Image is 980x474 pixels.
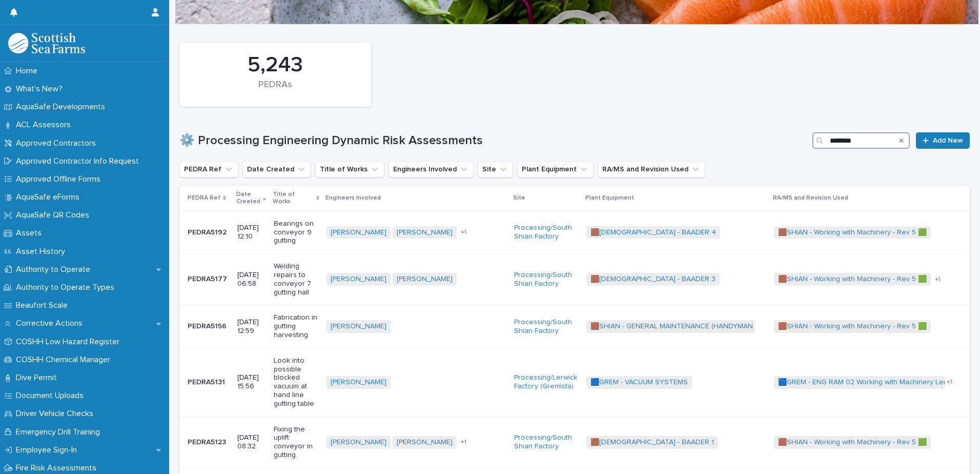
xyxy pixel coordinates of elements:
[517,161,594,177] button: Plant Equipment
[12,120,79,130] p: ACL Assessors
[12,463,105,473] p: Fire Risk Assessments
[514,224,578,241] a: Processing/South Shian Factory
[778,275,927,284] a: 🟫SHIAN - Working with Machinery - Rev 5 🟩
[12,84,71,94] p: What's New?
[273,189,314,208] p: Title of Works
[12,445,85,455] p: Employee Sign-In
[315,161,384,177] button: Title of Works
[590,228,716,237] a: 🟫[DEMOGRAPHIC_DATA] - BAADER 4
[513,192,525,204] p: Site
[242,161,311,177] button: Date Created
[331,438,386,447] a: [PERSON_NAME]
[12,427,108,437] p: Emergency Drill Training
[590,275,716,284] a: 🟫[DEMOGRAPHIC_DATA] - BAADER 3
[916,132,970,149] a: Add New
[331,378,386,387] a: [PERSON_NAME]
[12,265,98,274] p: Authority to Operate
[188,273,229,284] p: PEDRA5177
[397,228,453,237] a: [PERSON_NAME]
[237,433,266,451] p: [DATE] 08:32
[590,438,714,447] a: 🟫[DEMOGRAPHIC_DATA] - BAADER 1
[12,210,97,220] p: AquaSafe QR Codes
[179,254,970,305] tr: PEDRA5177PEDRA5177 [DATE] 06:58Welding repairs to conveyor 7 gutting hall[PERSON_NAME] [PERSON_NA...
[179,211,970,253] tr: PEDRA5192PEDRA5192 [DATE] 12:10Bearings on conveyor 9 gutting[PERSON_NAME] [PERSON_NAME] +1Proces...
[933,137,963,144] span: Add New
[12,139,104,148] p: Approved Contractors
[12,102,113,112] p: AquaSafe Developments
[12,228,50,238] p: Assets
[773,192,848,204] p: RA/MS and Revision Used
[12,247,73,256] p: Asset History
[274,262,319,297] p: Welding repairs to conveyor 7 gutting hall
[514,318,578,335] a: Processing/South Shian Factory
[188,320,229,331] p: PEDRA5156
[12,355,118,365] p: COSHH Chemical Manager
[197,80,354,101] div: PEDRAs
[397,275,453,284] a: [PERSON_NAME]
[331,275,386,284] a: [PERSON_NAME]
[237,271,266,288] p: [DATE] 06:58
[8,33,85,53] img: bPIBxiqnSb2ggTQWdOVV
[12,66,46,76] p: Home
[179,417,970,468] tr: PEDRA5123PEDRA5123 [DATE] 08:32Fixing the uplift conveyor in gutting.[PERSON_NAME] [PERSON_NAME] ...
[179,305,970,348] tr: PEDRA5156PEDRA5156 [DATE] 12:59Fabrication in gutting harvesting[PERSON_NAME] Processing/South Sh...
[179,161,238,177] button: PEDRA Ref
[812,132,910,149] input: Search
[188,226,229,237] p: PEDRA5192
[179,348,970,417] tr: PEDRA5131PEDRA5131 [DATE] 15:56Look into possible blocked vacuum at hand line gutting table[PERSO...
[12,174,109,184] p: Approved Offline Forms
[237,224,266,241] p: [DATE] 12:10
[12,301,76,310] p: Beaufort Scale
[274,357,319,408] p: Look into possible blocked vacuum at hand line gutting table
[461,439,466,445] span: + 1
[274,313,319,339] p: Fabrication in gutting harvesting
[514,373,578,391] a: Processing/Lerwick Factory (Gremista)
[274,425,319,460] p: Fixing the uplift conveyor in gutting.
[325,192,381,204] p: Engineers Involved
[590,322,790,331] a: 🟫SHIAN - GENERAL MAINTENANCE (HANDYMAN USE ONLY)
[197,52,354,78] div: 5,243
[598,161,705,177] button: RA/MS and Revision Used
[12,319,91,328] p: Corrective Actions
[514,271,578,288] a: Processing/South Shian Factory
[935,276,941,283] span: + 1
[274,220,319,245] p: Bearings on conveyor 9 gutting
[585,192,634,204] p: Plant Equipment
[514,433,578,451] a: Processing/South Shian Factory
[778,228,927,237] a: 🟫SHIAN - Working with Machinery - Rev 5 🟩
[188,376,227,387] p: PEDRA5131
[397,438,453,447] a: [PERSON_NAME]
[188,436,228,447] p: PEDRA5123
[947,379,952,385] span: + 1
[237,373,266,391] p: [DATE] 15:56
[331,228,386,237] a: [PERSON_NAME]
[478,161,513,177] button: Site
[12,409,101,419] p: Driver Vehicle Checks
[590,378,688,387] a: 🟦GREM - VACUUM SYSTEMS
[12,156,147,166] p: Approved Contractor Info Request
[331,322,386,331] a: [PERSON_NAME]
[12,337,128,347] p: COSHH Low Hazard Register
[12,373,65,383] p: Dive Permit
[389,161,474,177] button: Engineers Involved
[778,438,927,447] a: 🟫SHIAN - Working with Machinery - Rev 5 🟩
[179,133,808,148] h1: ⚙️ Processing Engineering Dynamic Risk Assessments
[778,322,927,331] a: 🟫SHIAN - Working with Machinery - Rev 5 🟩
[12,391,92,401] p: Document Uploads
[12,283,122,292] p: Authority to Operate Types
[236,189,260,208] p: Date Created
[12,192,88,202] p: AquaSafe eForms
[188,192,220,204] p: PEDRA Ref
[237,318,266,335] p: [DATE] 12:59
[461,229,466,235] span: + 1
